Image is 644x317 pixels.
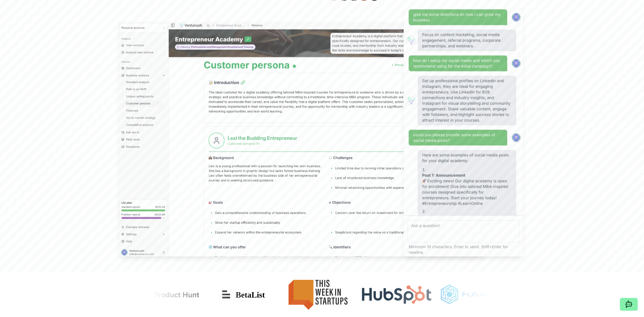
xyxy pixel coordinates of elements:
img: Hubspot [361,285,431,304]
img: There's an AI for that [523,274,604,315]
img: Futuretools [436,274,517,315]
img: Product Hunt [121,274,211,315]
img: Betalist [216,285,274,304]
img: This Week in Startups [279,274,356,315]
